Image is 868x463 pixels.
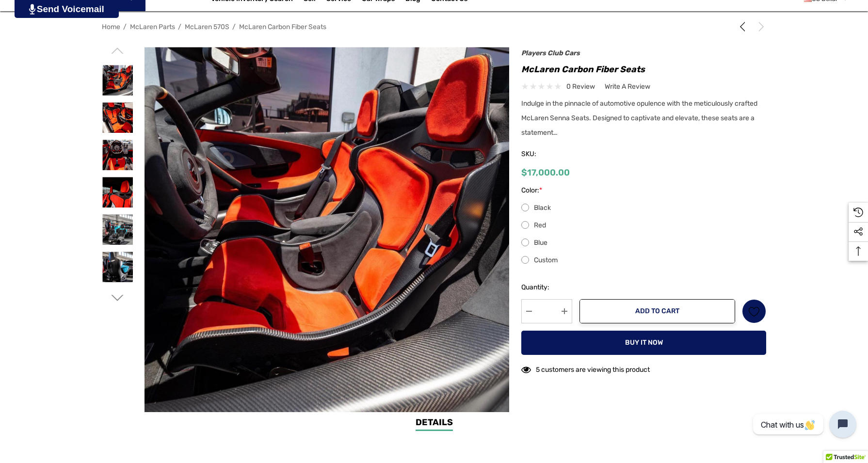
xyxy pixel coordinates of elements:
button: Add to Cart [579,299,735,323]
h1: McLaren Carbon Fiber Seats [521,62,766,77]
svg: Go to slide 2 of 8 [112,292,124,304]
svg: Social Media [853,227,863,237]
a: McLaren Carbon Fiber Seats [239,23,326,31]
span: Indulge in the pinnacle of automotive opulence with the meticulously crafted McLaren Senna Seats.... [521,99,757,137]
button: Buy it now [521,331,766,355]
img: McLaren Senna Seats [102,177,133,208]
svg: Go to slide 8 of 8 [112,45,124,57]
img: McLaren Senna Seats [102,102,133,133]
a: Write a Review [605,80,650,93]
a: McLaren 570S [185,23,229,31]
svg: Wish List [749,306,760,317]
a: Details [416,416,453,431]
svg: Recently Viewed [853,208,863,217]
label: Custom [521,255,766,266]
div: 5 customers are viewing this product [521,361,650,376]
span: Write a Review [605,82,650,91]
a: Next [753,22,766,32]
img: McLaren Senna Seats [102,252,133,282]
svg: Top [849,246,868,256]
a: Home [102,23,120,31]
span: 0 review [566,80,595,93]
a: McLaren Parts [130,23,175,31]
nav: Breadcrumb [102,18,766,35]
img: PjwhLS0gR2VuZXJhdG9yOiBHcmF2aXQuaW8gLS0+PHN2ZyB4bWxucz0iaHR0cDovL3d3dy53My5vcmcvMjAwMC9zdmciIHhtb... [29,4,35,15]
label: Quantity: [521,282,572,293]
a: Players Club Cars [521,49,580,57]
a: Wish List [742,299,766,323]
img: McLaren Senna Seats [102,214,133,245]
label: Blue [521,237,766,249]
img: McLaren Senna Seats [102,65,133,96]
label: Color: [521,185,766,196]
span: SKU: [521,147,570,161]
a: Previous [738,22,751,32]
img: McLaren Senna Seats [102,140,133,170]
span: $17,000.00 [521,167,570,178]
label: Black [521,202,766,214]
label: Red [521,220,766,231]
